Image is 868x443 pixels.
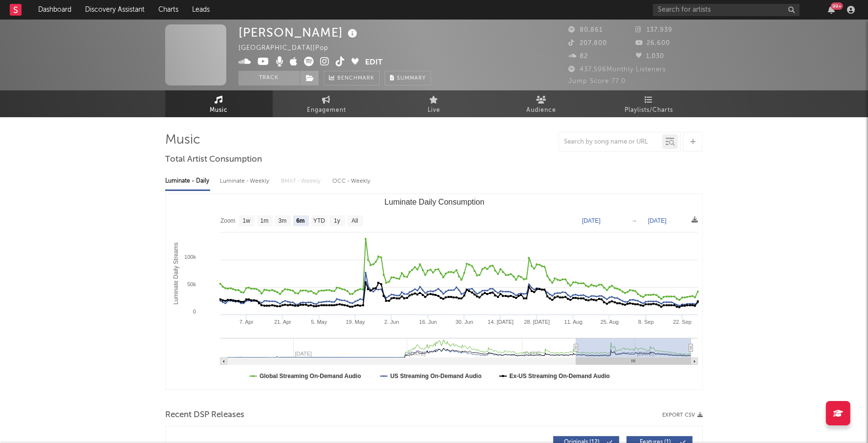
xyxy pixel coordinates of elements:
span: Summary [397,76,426,81]
button: Edit [365,57,383,69]
text: [DATE] [648,217,667,224]
a: Audience [488,90,595,117]
text: Zoom [220,218,236,225]
text: 16. Jun [419,319,437,325]
text: 6m [296,218,304,225]
span: 437,596 Monthly Listeners [568,66,666,73]
text: YTD [313,218,325,225]
input: Search by song name or URL [559,138,662,146]
text: 19. May [346,319,366,325]
a: Playlists/Charts [595,90,703,117]
text: 50k [187,281,196,287]
text: 25. Aug [601,319,619,325]
span: Engagement [307,105,346,116]
a: Engagement [273,90,380,117]
text: Luminate Daily Streams [173,242,179,304]
text: 8. Sep [638,319,654,325]
span: 80,861 [568,27,603,33]
text: US Streaming On-Demand Audio [390,373,481,380]
a: Music [165,90,273,117]
text: 1y [334,218,340,225]
text: 3m [279,218,287,225]
span: 1,030 [636,53,665,60]
button: Track [239,71,300,85]
svg: Luminate Daily Consumption [166,194,703,389]
span: Music [210,105,228,116]
span: 82 [568,53,588,60]
text: 0 [193,309,196,315]
text: Luminate Daily Consumption [385,198,485,206]
text: 2. Jun [384,319,399,325]
span: Total Artist Consumption [165,154,262,166]
button: 99+ [828,6,835,14]
span: 137,939 [636,27,673,33]
div: 99 + [831,2,843,10]
div: [GEOGRAPHIC_DATA] | Pop [239,42,340,54]
text: 22. Sep [673,319,692,325]
span: Live [428,105,440,116]
span: 207,800 [568,40,607,46]
text: 1m [260,218,269,225]
a: Benchmark [324,71,380,85]
text: 7. Apr [239,319,254,325]
span: 26,600 [636,40,671,46]
text: Ex-US Streaming On-Demand Audio [509,373,610,380]
text: 21. Apr [274,319,291,325]
text: 11. Aug [564,319,582,325]
text: 100k [184,254,196,260]
a: Live [380,90,488,117]
button: Export CSV [662,412,703,418]
input: Search for artists [653,4,800,16]
text: 30. Jun [456,319,473,325]
span: Benchmark [337,73,374,84]
span: Jump Score: 77.0 [568,78,626,84]
text: 14. [DATE] [488,319,514,325]
text: 28. [DATE] [524,319,550,325]
span: Recent DSP Releases [165,409,244,421]
text: [DATE] [582,217,601,224]
text: 1w [243,218,251,225]
text: → [631,217,637,224]
div: Luminate - Weekly [220,173,271,190]
text: 5. May [311,319,327,325]
span: Audience [527,105,557,116]
div: Luminate - Daily [165,173,210,190]
button: Summary [385,71,431,85]
text: All [351,218,358,225]
text: Global Streaming On-Demand Audio [260,373,361,380]
div: [PERSON_NAME] [239,24,360,41]
div: OCC - Weekly [332,173,371,190]
span: Playlists/Charts [625,105,673,116]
